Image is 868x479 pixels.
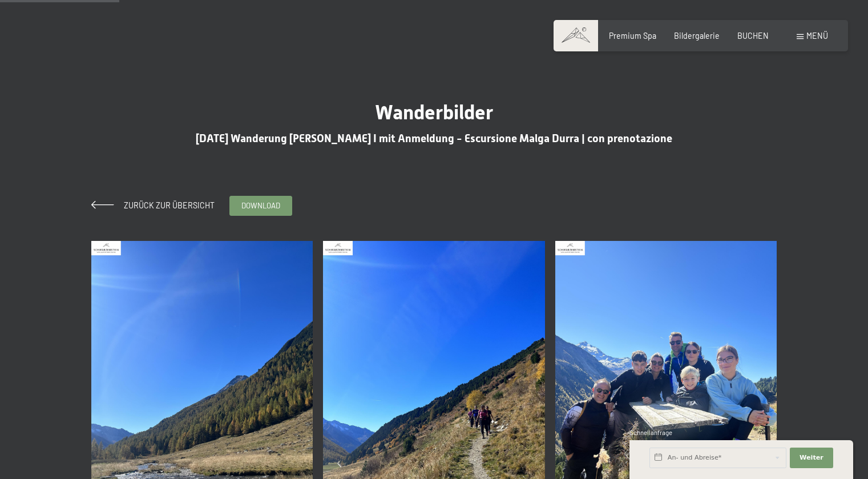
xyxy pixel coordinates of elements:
span: Weiter [800,453,823,462]
a: Bildergalerie [674,31,720,41]
span: download [241,200,280,211]
span: Wanderbilder [375,100,493,124]
a: Zurück zur Übersicht [91,200,215,210]
a: download [230,196,292,215]
a: Premium Spa [609,31,656,41]
a: BUCHEN [737,31,769,41]
span: Schnellanfrage [629,429,672,436]
span: Menü [806,31,828,41]
button: Weiter [790,448,833,468]
span: Zurück zur Übersicht [116,200,215,210]
span: [DATE] Wanderung [PERSON_NAME] I mit Anmeldung - Escursione Malga Durra | con prenotazione [196,132,672,145]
